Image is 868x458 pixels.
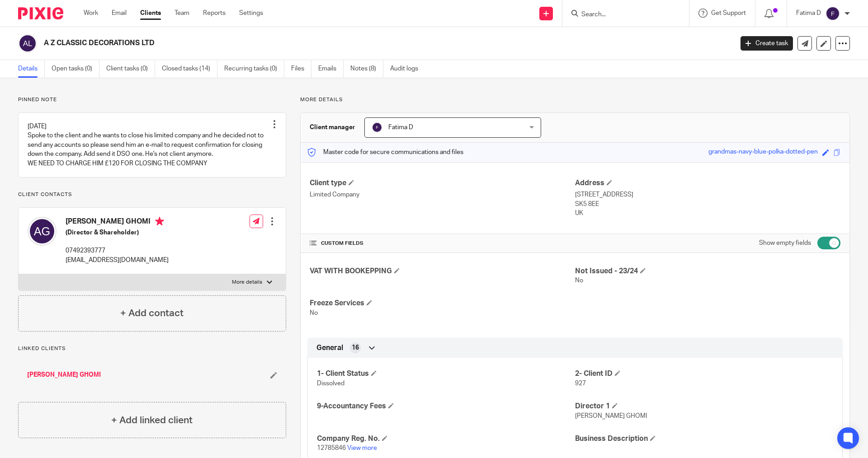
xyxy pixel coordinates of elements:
h4: [PERSON_NAME] GHOMI [66,217,169,228]
h4: + Add linked client [111,413,193,427]
a: Notes (8) [350,60,383,78]
span: 16 [352,343,359,352]
a: Open tasks (0) [52,60,99,78]
h4: Freeze Services [310,299,575,308]
i: Primary [155,217,164,226]
p: [STREET_ADDRESS] [575,190,840,199]
p: Fatima D [796,9,821,18]
h4: CUSTOM FIELDS [310,240,575,247]
a: Closed tasks (14) [162,60,217,78]
p: 07492393777 [66,246,169,255]
input: Search [580,11,662,19]
img: svg%3E [28,217,57,246]
h4: + Add contact [120,306,184,320]
h5: (Director & Shareholder) [66,228,169,237]
span: No [310,310,318,316]
a: Audit logs [390,60,425,78]
span: Dissolved [317,380,344,387]
img: svg%3E [826,6,840,21]
img: svg%3E [372,122,382,133]
img: Pixie [18,7,63,19]
a: Settings [239,9,263,18]
a: Details [18,60,45,78]
p: Client contacts [18,191,286,198]
span: Get Support [711,10,746,16]
p: [EMAIL_ADDRESS][DOMAIN_NAME] [66,256,169,265]
p: More details [232,279,262,286]
h4: Address [575,178,840,188]
a: Team [175,9,189,18]
h4: Client type [310,178,575,188]
span: General [316,343,343,353]
span: 927 [575,380,586,387]
h4: Business Description [575,434,833,444]
a: View more [347,445,377,451]
div: grandmas-navy-blue-polka-dotted-pen [708,147,818,158]
a: Work [84,9,98,18]
h2: A Z CLASSIC DECORATIONS LTD [44,38,590,48]
p: Master code for secure communications and files [307,148,463,157]
h4: Director 1 [575,402,833,411]
img: svg%3E [18,34,37,53]
label: Show empty fields [759,238,811,248]
h4: 2- Client ID [575,369,833,379]
a: Recurring tasks (0) [224,60,284,78]
a: Emails [318,60,344,78]
a: Create task [741,36,793,51]
h4: VAT WITH BOOKEPPING [310,266,575,276]
a: Clients [140,9,161,18]
a: Files [291,60,311,78]
a: Email [112,9,127,18]
h4: 1- Client Status [317,369,575,379]
p: SK5 8EE [575,200,840,209]
h4: Not Issued - 23/24 [575,266,840,276]
p: Linked clients [18,345,286,352]
p: Limited Company [310,190,575,199]
span: 12785846 [317,445,346,451]
p: Pinned note [18,96,286,103]
h3: Client manager [310,123,355,132]
a: Client tasks (0) [106,60,155,78]
p: UK [575,209,840,218]
h4: 9-Accountancy Fees [317,402,575,411]
span: [PERSON_NAME] GHOMI [575,413,647,419]
span: No [575,277,583,284]
a: [PERSON_NAME] GHOMI [27,370,101,379]
span: Fatima D [388,124,413,131]
h4: Company Reg. No. [317,434,575,444]
p: More details [300,96,850,103]
a: Reports [203,9,226,18]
